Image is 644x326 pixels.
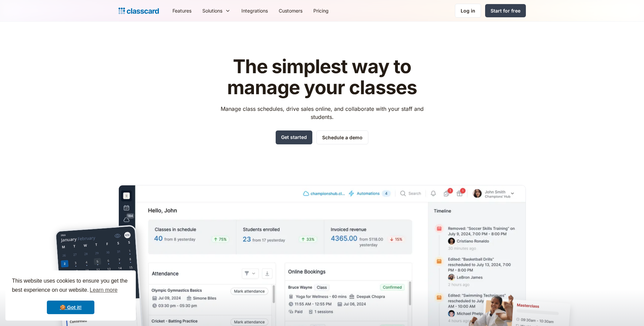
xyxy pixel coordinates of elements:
[214,105,430,121] p: Manage class schedules, drive sales online, and collaborate with your staff and students.
[308,3,334,18] a: Pricing
[461,7,475,14] div: Log in
[5,270,136,321] div: cookieconsent
[485,4,526,17] a: Start for free
[202,7,222,14] div: Solutions
[12,277,129,295] span: This website uses cookies to ensure you get the best experience on our website.
[47,301,94,314] a: dismiss cookie message
[491,7,520,14] div: Start for free
[455,4,481,18] a: Log in
[273,3,308,18] a: Customers
[167,3,197,18] a: Features
[316,130,368,144] a: Schedule a demo
[214,56,430,98] h1: The simplest way to manage your classes
[118,6,159,16] a: home
[276,130,312,144] a: Get started
[89,285,118,295] a: learn more about cookies
[236,3,273,18] a: Integrations
[197,3,236,18] div: Solutions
